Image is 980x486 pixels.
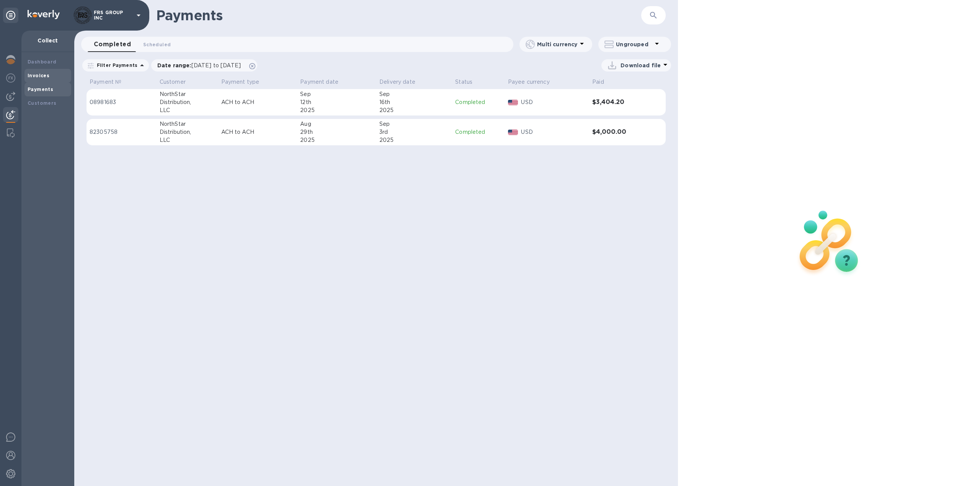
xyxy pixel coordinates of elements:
div: NorthStar [160,90,215,98]
img: Foreign exchange [6,73,15,83]
span: Customer [160,78,196,86]
p: Delivery date [379,78,415,86]
p: FRS GROUP INC [94,10,132,21]
span: Payment № [90,78,131,86]
p: Payee currency [508,78,550,86]
b: Customers [28,100,57,106]
p: Ungrouped [616,41,652,48]
div: 2025 [379,136,449,144]
span: Payee currency [508,78,560,86]
div: LLC [160,136,215,144]
div: Sep [379,90,449,98]
p: Customer [160,78,186,86]
h3: $3,404.20 [592,99,645,106]
p: Payment type [221,78,260,86]
p: ACH to ACH [221,128,294,136]
div: NorthStar [160,120,215,128]
span: Delivery date [379,78,425,86]
img: USD [508,130,518,135]
p: Payment № [90,78,121,86]
div: 2025 [300,136,373,144]
b: Dashboard [28,59,57,65]
div: 16th [379,98,449,106]
p: Completed [455,128,502,136]
p: Payment date [300,78,338,86]
p: 82305758 [90,128,154,136]
p: Collect [28,37,68,44]
div: Sep [379,120,449,128]
b: Invoices [28,73,49,78]
span: Payment type [221,78,269,86]
div: Sep [300,90,373,98]
div: LLC [160,106,215,114]
img: USD [508,100,518,105]
div: 2025 [300,106,373,114]
div: Distribution, [160,98,215,106]
p: Date range : [157,62,245,69]
div: 29th [300,128,373,136]
div: Date range:[DATE] to [DATE] [151,59,257,72]
span: Paid [592,78,614,86]
p: 08981683 [90,98,154,106]
span: Completed [94,39,131,50]
p: Completed [455,98,502,106]
div: 12th [300,98,373,106]
p: Paid [592,78,604,86]
span: [DATE] to [DATE] [191,62,241,68]
span: Payment date [300,78,348,86]
div: Distribution, [160,128,215,136]
span: Scheduled [143,41,171,49]
p: USD [521,128,586,136]
h1: Payments [156,7,641,23]
p: Filter Payments [94,62,137,68]
img: Logo [28,10,60,19]
b: Payments [28,86,53,92]
p: Status [455,78,472,86]
span: Status [455,78,482,86]
p: Download file [621,62,661,69]
p: ACH to ACH [221,98,294,106]
div: 2025 [379,106,449,114]
p: Multi currency [537,41,577,48]
div: Unpin categories [3,8,18,23]
div: Aug [300,120,373,128]
div: 3rd [379,128,449,136]
h3: $4,000.00 [592,128,645,136]
p: USD [521,98,586,106]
